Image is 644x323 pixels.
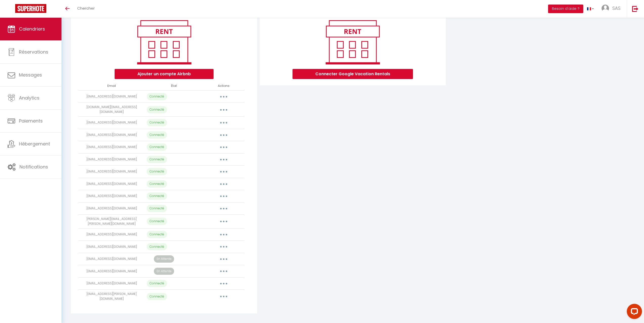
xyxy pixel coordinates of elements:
th: Actions [203,82,244,90]
p: Connecté [147,106,167,113]
td: [EMAIL_ADDRESS][DOMAIN_NAME] [78,277,145,290]
p: Connecté [147,143,167,151]
span: Calendriers [19,26,45,32]
td: [DOMAIN_NAME][EMAIL_ADDRESS][DOMAIN_NAME] [78,103,145,117]
td: [EMAIL_ADDRESS][DOMAIN_NAME] [78,129,145,141]
p: Connecté [147,231,167,238]
p: Connecté [147,119,167,126]
td: [EMAIL_ADDRESS][DOMAIN_NAME] [78,166,145,178]
td: [EMAIL_ADDRESS][DOMAIN_NAME] [78,228,145,241]
td: [EMAIL_ADDRESS][DOMAIN_NAME] [78,265,145,278]
iframe: LiveChat chat widget [623,302,644,323]
p: Connecté [147,218,167,225]
img: Super Booking [15,4,46,13]
p: Connecté [147,280,167,287]
img: rent.png [320,18,385,66]
p: Connecté [147,293,167,300]
td: [EMAIL_ADDRESS][PERSON_NAME][DOMAIN_NAME] [78,290,145,304]
td: [EMAIL_ADDRESS][DOMAIN_NAME] [78,190,145,203]
td: [EMAIL_ADDRESS][DOMAIN_NAME] [78,178,145,190]
button: Ajouter un compte Airbnb [115,69,214,79]
button: Besoin d'aide ? [548,5,583,13]
button: Connecter Google Vacation Rentals [293,69,413,79]
span: Analytics [19,95,39,101]
td: [EMAIL_ADDRESS][DOMAIN_NAME] [78,202,145,215]
span: Hébergement [19,141,50,147]
th: État [145,82,203,90]
p: Connecté [147,192,167,200]
p: Connecté [147,205,167,212]
td: [EMAIL_ADDRESS][DOMAIN_NAME] [78,253,145,265]
td: [EMAIL_ADDRESS][DOMAIN_NAME] [78,153,145,166]
p: En Attente [154,268,174,275]
td: [EMAIL_ADDRESS][DOMAIN_NAME] [78,241,145,253]
p: Connecté [147,131,167,139]
span: Notifications [19,164,48,170]
img: ... [601,5,609,12]
span: Chercher [77,6,95,11]
td: [EMAIL_ADDRESS][DOMAIN_NAME] [78,90,145,103]
span: Paiements [19,118,43,124]
span: Réservations [19,49,48,55]
td: [PERSON_NAME][EMAIL_ADDRESS][PERSON_NAME][DOMAIN_NAME] [78,215,145,229]
img: rent.png [132,18,196,66]
span: SAS [612,5,620,11]
p: Connecté [147,156,167,163]
th: Email [78,82,145,90]
p: Connecté [147,243,167,251]
span: Messages [19,72,42,78]
p: Connecté [147,180,167,188]
td: [EMAIL_ADDRESS][DOMAIN_NAME] [78,141,145,154]
p: Connecté [147,93,167,100]
td: [EMAIL_ADDRESS][DOMAIN_NAME] [78,117,145,129]
p: Connecté [147,168,167,175]
img: logout [632,6,638,12]
p: En Attente [154,255,174,263]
